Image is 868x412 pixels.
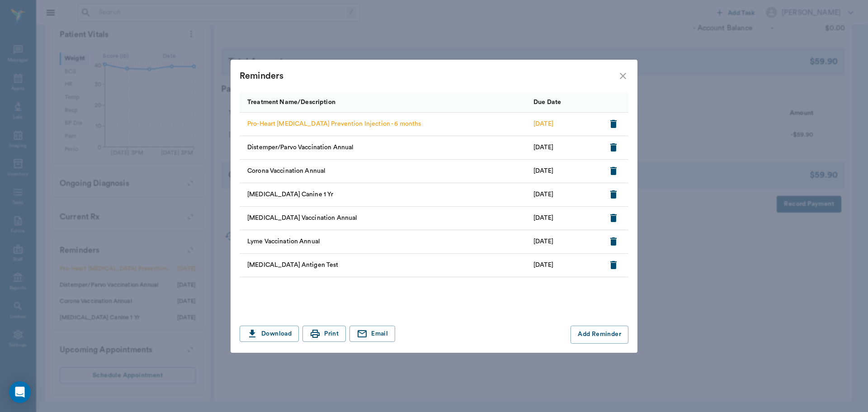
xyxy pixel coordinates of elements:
[533,119,553,129] p: [DATE]
[608,96,621,109] button: Sort
[240,69,618,83] div: Reminders
[247,213,357,223] p: [MEDICAL_DATA] Vaccination Annual
[349,326,395,342] button: Email
[533,166,553,176] p: [DATE]
[618,71,628,81] button: close
[533,143,553,152] p: [DATE]
[247,143,354,152] p: Distemper/Parvo Vaccination Annual
[338,96,350,109] button: Sort
[240,326,299,342] button: Download
[247,166,325,176] p: Corona Vaccination Annual
[247,119,421,129] p: Pro-Heart [MEDICAL_DATA] Prevention Injection - 6 months
[302,326,346,342] button: Print
[247,190,333,199] p: [MEDICAL_DATA] Canine 1 Yr
[247,260,339,270] p: [MEDICAL_DATA] Antigen Test
[247,90,335,115] div: Treatment Name/Description
[533,213,553,223] p: [DATE]
[247,237,320,246] p: Lyme Vaccination Annual
[571,326,628,344] button: Add Reminder
[529,92,601,112] div: Due Date
[9,381,31,403] div: Open Intercom Messenger
[240,92,529,112] div: Treatment Name/Description
[533,190,553,199] p: [DATE]
[533,90,561,115] div: Due Date
[563,96,576,109] button: Sort
[533,237,553,246] p: [DATE]
[533,260,553,270] p: [DATE]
